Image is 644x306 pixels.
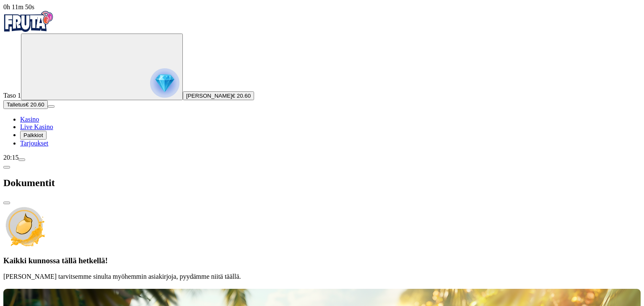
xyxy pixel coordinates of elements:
[20,116,39,123] a: Kasino
[3,11,641,147] nav: Primary
[3,166,10,169] button: chevron-left icon
[3,92,21,99] span: Taso 1
[3,100,48,109] button: Talletusplus icon€ 20.60
[3,3,34,10] span: user session time
[7,101,26,108] span: Talletus
[232,93,251,99] span: € 20.60
[21,34,183,100] button: reward progress
[3,273,641,280] p: [PERSON_NAME] tarvitsemme sinulta myöhemmin asiakirjoja, pyydämme niitä täällä.
[186,93,232,99] span: [PERSON_NAME]
[3,116,641,147] nav: Main menu
[150,68,179,98] img: reward progress
[3,26,54,33] a: Fruta
[3,154,18,161] span: 20:15
[3,256,641,265] h3: Kaikki kunnossa tällä hetkellä!
[20,131,47,140] button: Palkkiot
[183,91,254,100] button: [PERSON_NAME]€ 20.60
[20,123,53,130] a: Live Kasino
[3,11,54,32] img: Fruta
[23,132,43,138] span: Palkkiot
[3,177,641,189] h2: Dokumentit
[20,140,48,147] a: Tarjoukset
[18,158,25,161] button: menu
[26,101,44,108] span: € 20.60
[48,105,55,108] button: menu
[3,205,45,246] img: bonus-wager
[3,202,10,204] button: close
